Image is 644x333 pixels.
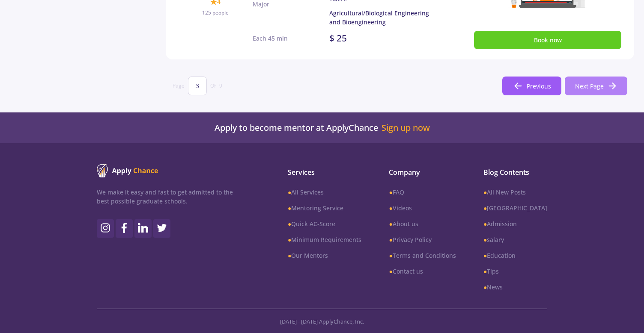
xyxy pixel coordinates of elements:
[210,82,216,90] span: Of
[288,188,361,197] a: ●All Services
[280,318,364,325] span: [DATE] - [DATE] ApplyChance, Inc.
[288,251,361,260] a: ●Our Mentors
[389,220,392,228] b: ●
[329,9,437,27] p: Agricultural/Biological Engineering and Bioengineering
[565,77,627,95] button: Next Page
[474,31,622,49] button: Book now
[202,9,229,16] span: 125 people
[173,82,185,90] span: Page
[483,235,547,244] a: ●salary
[288,220,291,228] b: ●
[483,188,547,197] a: ●All New Posts
[389,204,392,212] b: ●
[483,283,487,291] b: ●
[483,251,487,259] b: ●
[97,188,233,206] p: We make it easy and fast to get admitted to the best possible graduate schools.
[288,235,361,244] a: ●Minimum Requirements
[389,219,456,228] a: ●About us
[97,164,158,177] img: ApplyChance logo
[483,267,547,276] a: ●Tips
[483,219,547,228] a: ●Admission
[483,251,547,260] a: ●Education
[389,251,456,260] a: ●Terms and Conditions
[483,204,487,212] b: ●
[527,82,551,91] span: Previous
[483,236,487,244] b: ●
[389,251,392,259] b: ●
[382,123,430,133] a: Sign up now
[288,167,361,177] span: Services
[389,167,456,177] span: Company
[389,188,392,196] b: ●
[288,188,291,196] b: ●
[389,203,456,212] a: ●Videos
[483,283,547,292] a: ●News
[483,220,487,228] b: ●
[288,219,361,228] a: ●Quick AC-Score
[483,203,547,212] a: ●[GEOGRAPHIC_DATA]
[329,32,347,45] p: $ 25
[389,235,456,244] a: ●Privacy Policy
[483,267,487,275] b: ●
[389,236,392,244] b: ●
[288,236,291,244] b: ●
[389,267,456,276] a: ●Contact us
[288,204,291,212] b: ●
[502,77,561,95] button: Previous
[288,251,291,259] b: ●
[389,188,456,197] a: ●FAQ
[575,82,604,91] span: Next Page
[219,82,222,90] span: 9
[483,167,547,177] span: Blog Contents
[253,34,288,43] p: Each 45 min
[389,267,392,275] b: ●
[483,188,487,196] b: ●
[288,203,361,212] a: ●Mentoring Service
